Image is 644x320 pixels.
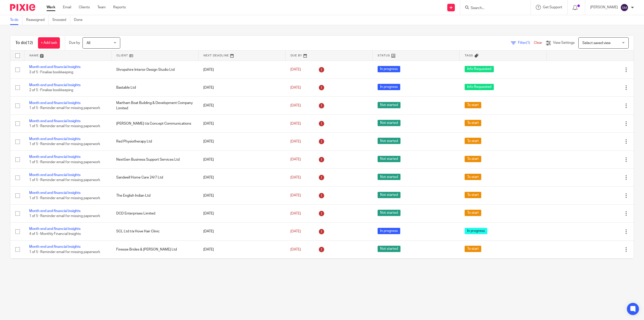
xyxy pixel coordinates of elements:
a: Clear [534,41,542,45]
a: Month end and financial insights [29,83,80,87]
td: Finesse Brides & [PERSON_NAME] Ltd [111,240,198,258]
span: [DATE] [290,122,301,125]
span: [DATE] [290,230,301,233]
span: Get Support [543,6,562,9]
span: Not started [378,102,400,108]
span: [DATE] [290,140,301,143]
span: In progress [465,228,487,234]
td: Shropshire Interior Design Studio Ltd [111,61,198,79]
p: [PERSON_NAME] [590,5,618,10]
span: (1) [526,41,530,45]
span: Select saved view [582,41,611,45]
span: 1 of 5 · Reminder email for missing paperwork [29,250,100,254]
span: [DATE] [290,212,301,215]
span: Not started [378,246,400,252]
img: Pixie [10,4,35,11]
td: [DATE] [198,115,285,132]
span: 1 of 5 · Reminder email for missing paperwork [29,143,100,146]
span: [DATE] [290,86,301,89]
td: Sandwell Home Care 24/7 Ltd [111,169,198,187]
span: To start [465,192,481,198]
span: To start [465,120,481,126]
span: To start [465,102,481,108]
span: Not started [378,156,400,162]
span: View Settings [553,41,575,45]
td: [DATE] [198,169,285,187]
a: Email [63,5,71,10]
a: Month end and financial insights [29,191,80,195]
td: [PERSON_NAME] t/a Concept Communications [111,115,198,132]
span: In progress [378,66,400,72]
span: [DATE] [290,68,301,72]
span: 1 of 5 · Reminder email for missing paperwork [29,178,100,182]
a: Month end and financial insights [29,101,80,105]
span: 1 of 5 · Reminder email for missing paperwork [29,106,100,110]
a: Done [74,15,86,25]
td: Red Physiotherapy Ltd [111,133,198,151]
a: Month end and financial insights [29,245,80,248]
td: [DATE] [198,61,285,79]
span: 1 of 5 · Reminder email for missing paperwork [29,214,100,218]
h1: To do [15,40,33,46]
td: [DATE] [198,204,285,222]
a: Month end and financial insights [29,119,80,123]
td: [DATE] [198,223,285,240]
span: Info Requested [465,66,494,72]
td: [DATE] [198,133,285,151]
a: Month end and financial insights [29,155,80,159]
input: Search [470,6,515,11]
span: 3 of 5 · Finalise bookkeeping [29,70,73,74]
span: [DATE] [290,104,301,107]
span: To start [465,210,481,216]
td: [DATE] [198,97,285,115]
span: (12) [26,41,33,45]
a: Clients [79,5,90,10]
a: To do [10,15,22,25]
a: Month end and financial insights [29,209,80,213]
span: Tags [465,54,473,57]
span: In progress [378,84,400,90]
span: In progress [378,228,400,234]
span: Not started [378,210,400,216]
td: Martham Boat Building & Development Company Limited [111,97,198,115]
span: Not started [378,174,400,180]
span: Info Requested [465,84,494,90]
td: Bastable Ltd [111,79,198,96]
td: [DATE] [198,259,285,276]
span: [DATE] [290,194,301,197]
span: Not started [378,120,400,126]
a: Month end and financial insights [29,65,80,69]
a: Reports [113,5,126,10]
td: [DATE] [198,79,285,96]
span: [DATE] [290,176,301,179]
span: To start [465,138,481,144]
a: Snoozed [52,15,70,25]
span: Not started [378,138,400,144]
td: NextGen Business Support Services Ltd [111,151,198,168]
a: Work [47,5,55,10]
td: SCL Ltd t/a Hove Hair Clinic [111,223,198,240]
span: [DATE] [290,158,301,161]
span: 1 of 5 · Reminder email for missing paperwork [29,160,100,164]
span: 1 of 5 · Reminder email for missing paperwork [29,124,100,128]
span: [DATE] [290,248,301,251]
td: DCD Enterprises Limited [111,204,198,222]
span: 2 of 5 · Finalise bookkeeping [29,88,73,92]
span: Not started [378,192,400,198]
a: Month end and financial insights [29,227,80,231]
a: Month end and financial insights [29,173,80,177]
td: [DATE] [198,187,285,204]
td: Press for Attention PR Ltd [111,259,198,276]
span: 1 of 5 · Reminder email for missing paperwork [29,196,100,200]
a: Month end and financial insights [29,137,80,141]
td: The English Indian Ltd [111,187,198,204]
span: To start [465,246,481,252]
td: [DATE] [198,240,285,258]
span: All [87,41,90,45]
span: To start [465,156,481,162]
span: Filter [518,41,534,45]
a: + Add task [38,37,60,49]
td: [DATE] [198,151,285,168]
span: 4 of 5 · Monthly Financial Insights [29,232,81,236]
img: svg%3E [620,4,628,12]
